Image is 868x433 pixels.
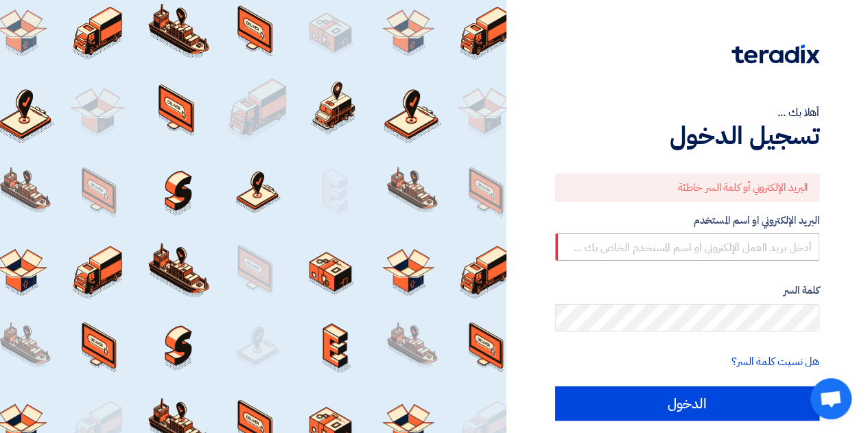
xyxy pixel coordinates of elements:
[555,104,819,121] div: أهلا بك ...
[810,378,852,419] a: Open chat
[555,213,819,229] label: البريد الإلكتروني او اسم المستخدم
[555,121,819,151] h1: تسجيل الدخول
[555,386,819,421] input: الدخول
[731,353,819,370] a: هل نسيت كلمة السر؟
[555,174,819,202] div: البريد الإلكتروني أو كلمة السر خاطئة
[555,283,819,299] label: كلمة السر
[555,233,819,261] input: أدخل بريد العمل الإلكتروني او اسم المستخدم الخاص بك ...
[731,45,819,64] img: Teradix logo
